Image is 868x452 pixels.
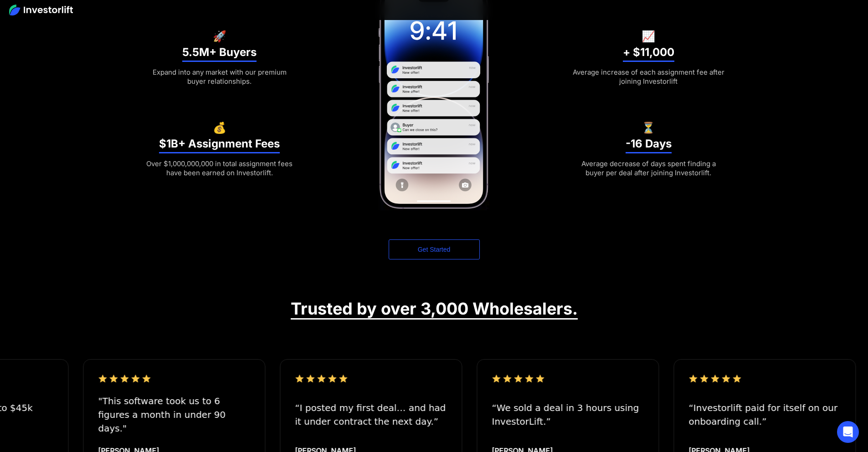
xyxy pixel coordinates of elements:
div: “I posted my first deal… and had it under contract the next day.” [295,401,447,428]
h6: 💰 [213,123,226,132]
div: Average increase of each assignment fee after joining Investorlift [571,68,725,86]
h6: ⏳ [642,123,655,132]
h6: 📈 [642,32,655,41]
a: Get Started [389,239,480,259]
h3: $1B+ Assignment Fees [159,137,280,153]
div: Average decrease of days spent finding a buyer per deal after joining Investorlift. [571,159,725,178]
div: Expand into any market with our premium buyer relationships. [143,68,297,86]
h3: + $11,000 [623,46,674,62]
div: “Investorlift paid for itself on our onboarding call.” [688,401,841,428]
h2: Trusted by over 3,000 Wholesalers. [291,300,578,320]
div: "This software took us to 6 figures a month in under 90 days." [98,394,250,435]
div: Open Intercom Messenger [837,421,859,443]
iframe: Customer reviews powered by Trustpilot [259,334,609,345]
h3: -16 Days [626,137,672,153]
h6: 🚀 [213,32,226,41]
h3: 5.5M+ Buyers [182,46,257,62]
div: “We sold a deal in 3 hours using InvestorLift.” [492,401,644,428]
div: Over $1,000,000,000 in total assignment fees have been earned on Investorlift. [143,159,297,178]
